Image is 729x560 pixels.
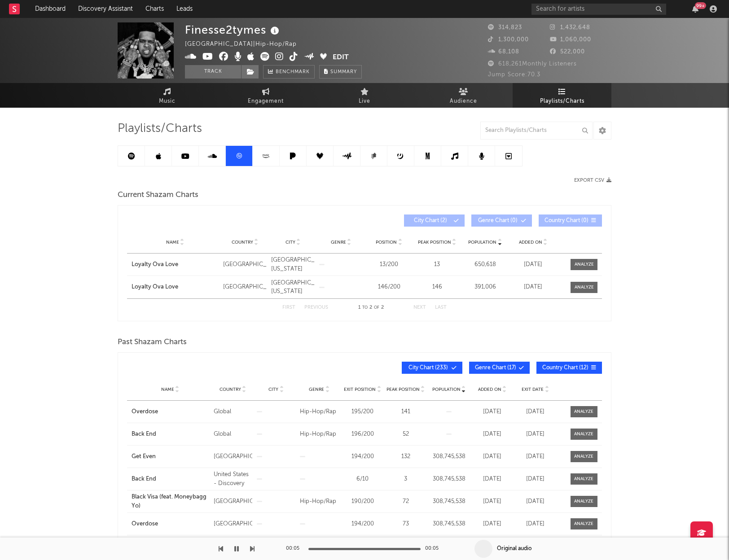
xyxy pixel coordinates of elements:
span: Name [166,240,179,245]
button: Edit [333,52,349,63]
div: [DATE] [511,260,555,269]
span: City [285,240,295,245]
div: Overdose [132,520,209,529]
div: 195 / 200 [343,407,382,416]
div: [DATE] [516,497,555,506]
div: [DATE] [516,475,555,484]
button: Export CSV [574,178,611,183]
div: 6 / 10 [343,475,382,484]
span: 1,300,000 [488,37,529,43]
div: [DATE] [473,520,511,529]
span: to [362,306,368,310]
span: Live [359,96,370,107]
button: City Chart(233) [402,362,462,374]
a: Playlists/Charts [513,83,611,108]
div: [GEOGRAPHIC_DATA] [214,452,252,461]
span: Playlists/Charts [118,123,202,134]
div: 308,745,538 [430,497,468,506]
button: 99+ [692,5,698,13]
div: Original audio [497,545,531,553]
div: 3 [386,475,425,484]
a: Loyalty Ova Love [132,283,219,292]
span: City Chart ( 233 ) [408,365,449,371]
span: Country [220,387,241,392]
span: Country Chart ( 12 ) [542,365,588,371]
span: Playlists/Charts [540,96,584,107]
span: 1,060,000 [550,37,591,43]
span: Added On [478,387,501,392]
div: [GEOGRAPHIC_DATA] | Hip-Hop/Rap [185,39,307,50]
div: Global [214,407,252,416]
span: Current Shazam Charts [118,190,198,201]
span: Genre Chart ( 17 ) [475,365,516,371]
a: Get Even [132,452,209,461]
span: Exit Date [522,387,544,392]
span: Country [232,240,253,245]
div: [GEOGRAPHIC_DATA] [223,283,267,292]
div: United States - Discovery [214,470,252,488]
a: Benchmark [263,65,315,79]
button: Country Chart(12) [536,362,602,374]
button: Last [435,305,447,310]
div: 141 [386,407,425,416]
div: Back End [132,475,209,484]
span: Audience [450,96,477,107]
div: Finesse2tymes [185,22,281,37]
button: Track [185,65,241,79]
button: Genre Chart(0) [471,214,532,227]
div: [GEOGRAPHIC_DATA] [214,520,252,529]
div: 00:05 [286,543,304,554]
div: 1 2 2 [346,302,395,313]
div: Overdose [132,407,209,416]
div: 13 / 200 [367,260,411,269]
div: Hip-Hop/Rap [300,407,338,416]
div: [DATE] [473,430,511,439]
div: 13 [415,260,459,269]
button: Country Chart(0) [539,214,602,227]
span: Exit Position [344,387,376,392]
input: Search Playlists/Charts [480,122,593,140]
div: [GEOGRAPHIC_DATA] [214,497,252,506]
span: of [374,306,379,310]
span: City [268,387,278,392]
div: 194 / 200 [343,520,382,529]
button: Summary [319,65,362,79]
div: 650,618 [463,260,507,269]
div: Hip-Hop/Rap [300,430,338,439]
div: [DATE] [516,452,555,461]
a: Engagement [216,83,315,108]
button: City Chart(2) [404,214,465,227]
button: First [282,305,295,310]
div: [DATE] [516,430,555,439]
span: Genre [309,387,324,392]
div: 00:05 [425,543,443,554]
button: Next [413,305,426,310]
div: [GEOGRAPHIC_DATA] [223,260,267,269]
span: Genre Chart ( 0 ) [477,218,518,223]
span: Summary [330,70,357,74]
div: 146 [415,283,459,292]
div: [DATE] [473,452,511,461]
a: Black Visa (feat. Moneybagg Yo) [132,493,209,510]
span: 618,261 Monthly Listeners [488,61,577,67]
span: 522,000 [550,49,585,55]
div: 196 / 200 [343,430,382,439]
div: [DATE] [473,407,511,416]
span: 68,108 [488,49,519,55]
span: Position [376,240,397,245]
a: Loyalty Ova Love [132,260,219,269]
div: Global [214,430,252,439]
div: [DATE] [511,283,555,292]
div: Hip-Hop/Rap [300,497,338,506]
div: 99 + [695,2,706,9]
span: Population [432,387,461,392]
div: [DATE] [516,407,555,416]
input: Search for artists [531,4,666,15]
span: Peak Position [386,387,420,392]
div: 132 [386,452,425,461]
a: Music [118,83,216,108]
div: 308,745,538 [430,475,468,484]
